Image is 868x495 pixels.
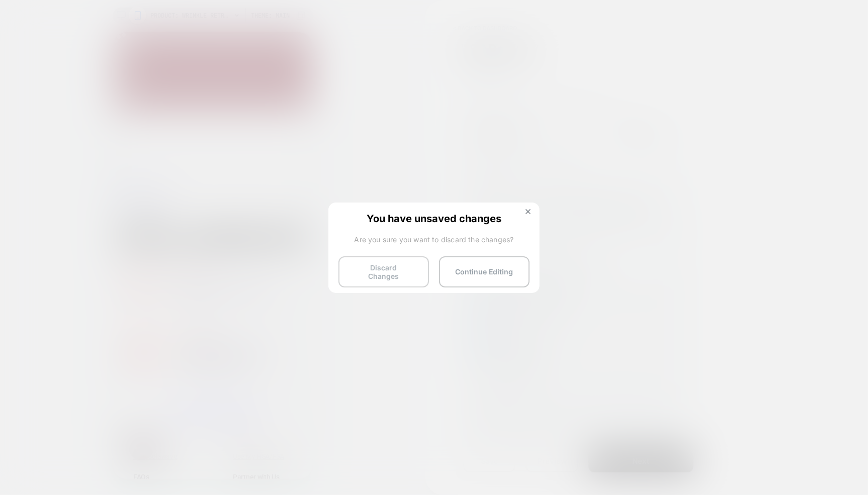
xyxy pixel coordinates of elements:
[338,235,530,244] span: Are you sure you want to discard the changes?
[526,209,531,214] img: close
[338,256,429,287] button: Discard Changes
[338,213,530,223] span: You have unsaved changes
[11,400,46,432] iframe: Gorgias live chat messenger
[439,256,530,287] button: Continue Editing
